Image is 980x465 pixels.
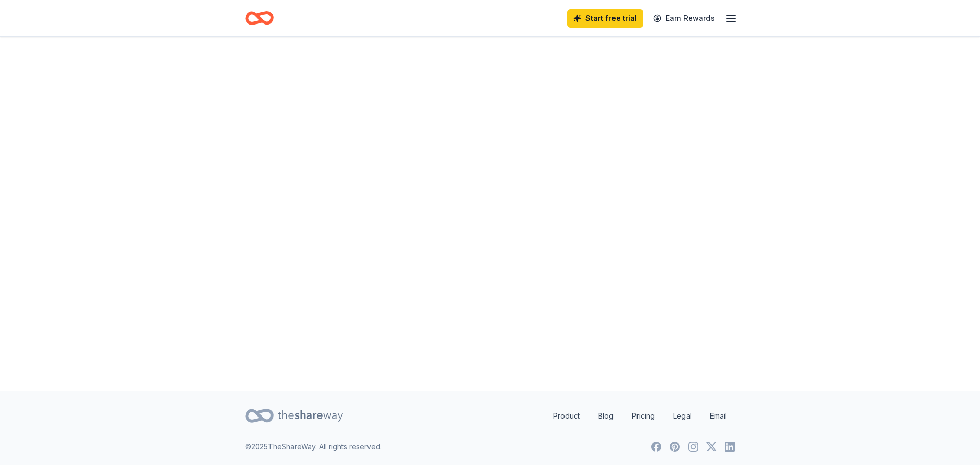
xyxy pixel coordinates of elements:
a: Earn Rewards [647,9,721,28]
a: Home [245,6,274,30]
a: Email [702,406,735,426]
nav: quick links [545,406,735,426]
a: Start free trial [567,9,643,28]
a: Blog [590,406,622,426]
a: Pricing [624,406,663,426]
a: Legal [665,406,700,426]
a: Product [545,406,588,426]
p: © 2025 TheShareWay. All rights reserved. [245,440,382,453]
